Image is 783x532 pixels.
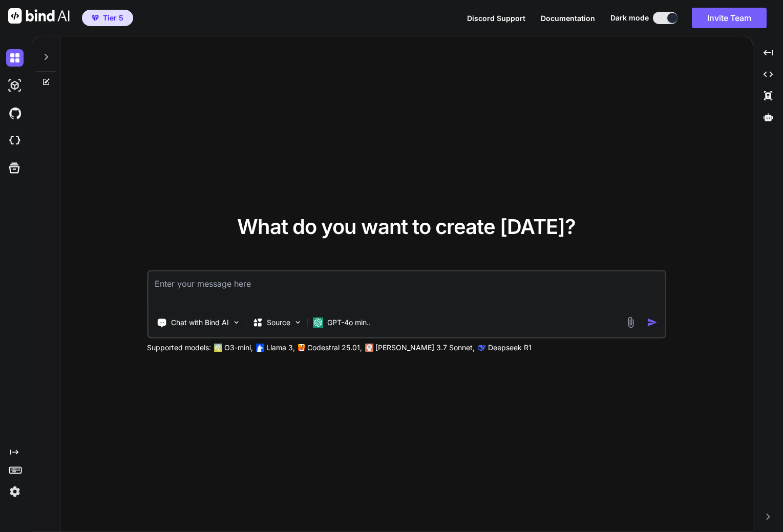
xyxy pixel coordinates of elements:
img: Pick Tools [232,318,241,327]
p: Supported models: [147,343,211,353]
span: Dark mode [610,13,649,23]
img: cloudideIcon [6,132,24,150]
img: attachment [625,316,637,328]
img: darkChat [6,49,24,67]
img: settings [6,483,24,500]
img: Bind AI [8,8,70,24]
p: Chat with Bind AI [171,317,229,328]
img: darkAi-studio [6,77,24,94]
img: claude [478,344,486,352]
button: premiumTier 5 [82,10,133,26]
img: Llama2 [256,344,264,352]
span: Discord Support [467,14,525,23]
button: Discord Support [467,13,525,24]
p: O3-mini, [224,343,253,353]
p: [PERSON_NAME] 3.7 Sonnet, [375,343,475,353]
p: Codestral 25.01, [307,343,362,353]
img: GPT-4o mini [313,317,323,328]
button: Invite Team [692,8,767,28]
img: Mistral-AI [298,344,305,351]
p: GPT-4o min.. [327,317,371,328]
img: Pick Models [293,318,302,327]
span: Tier 5 [103,13,123,23]
img: claude [365,344,373,352]
img: githubDark [6,104,24,122]
p: Source [267,317,290,328]
img: GPT-4 [214,344,222,352]
img: icon [647,317,658,328]
img: premium [92,15,99,21]
button: Documentation [541,13,595,24]
span: Documentation [541,14,595,23]
span: What do you want to create [DATE]? [237,214,576,239]
p: Llama 3, [266,343,295,353]
p: Deepseek R1 [488,343,532,353]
